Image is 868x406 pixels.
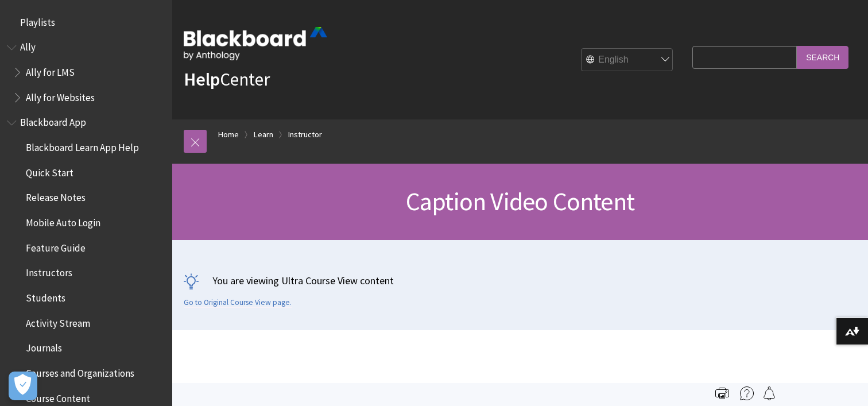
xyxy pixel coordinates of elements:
span: Ally for Websites [26,88,95,103]
span: Feature Guide [26,238,86,254]
span: Blackboard App [20,113,86,129]
img: Follow this page [762,386,776,400]
span: Release Notes [26,188,86,204]
strong: Help [184,68,220,91]
span: Courses and Organizations [26,364,134,379]
span: Instructors [26,264,72,279]
select: Site Language Selector [582,49,673,72]
a: Learn [254,127,273,142]
a: HelpCenter [184,68,270,91]
img: Print [715,386,729,400]
nav: Book outline for Anthology Ally Help [7,38,165,107]
span: Blackboard Learn App Help [26,138,139,153]
button: Open Preferences [9,372,37,400]
span: Students [26,288,65,304]
input: Search [797,46,848,68]
span: Journals [26,339,62,354]
img: Blackboard by Anthology [184,27,327,60]
a: Go to Original Course View page. [184,297,292,308]
span: Course Content [26,389,90,404]
a: Instructor [288,127,322,142]
span: Playlists [20,13,55,28]
p: You are viewing Ultra Course View content [184,273,857,288]
span: Mobile Auto Login [26,213,100,229]
span: Activity Stream [26,314,90,329]
span: Quick Start [26,163,73,179]
img: More help [740,386,754,400]
nav: Book outline for Playlists [7,13,165,32]
span: Ally for LMS [26,63,75,78]
span: Caption Video Content [406,185,634,217]
span: Ally [20,38,36,53]
a: Home [218,127,239,142]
